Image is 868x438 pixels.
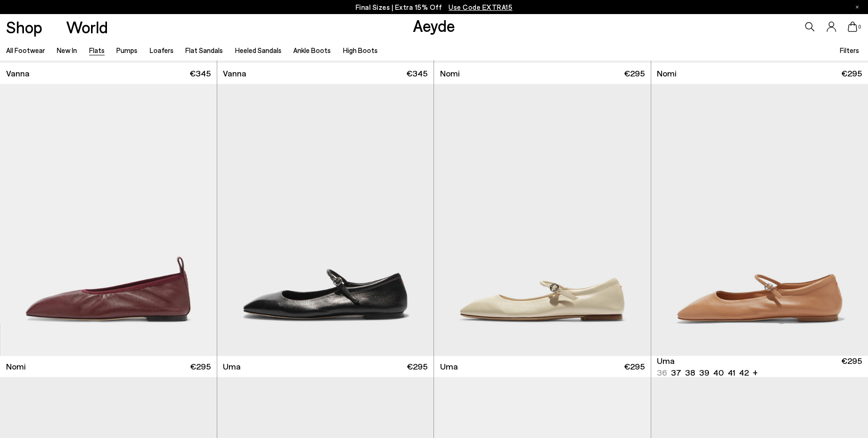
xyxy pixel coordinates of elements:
p: Final Sizes | Extra 15% Off [356,1,513,13]
span: Vanna [6,68,30,79]
a: Nomi €295 [434,63,651,84]
a: Vanna €345 [217,63,434,84]
span: €295 [190,361,211,372]
img: Uma Mary-Jane Flats [217,84,434,356]
li: 41 [728,367,735,378]
span: €345 [406,68,427,79]
span: €295 [841,68,862,79]
li: + [753,366,758,378]
span: €295 [624,68,645,79]
span: Nomi [440,68,460,79]
li: 39 [699,367,709,378]
ul: variant [657,367,746,378]
a: Flats [89,46,105,54]
img: Uma Mary-Jane Flats [434,84,651,356]
a: All Footwear [6,46,45,54]
a: Uma €295 [434,356,651,377]
a: Uma €295 [217,356,434,377]
a: Pumps [116,46,137,54]
li: 40 [713,367,724,378]
li: 42 [739,367,749,378]
span: Uma [657,355,675,367]
a: High Boots [343,46,378,54]
span: €295 [841,355,862,378]
a: Flat Sandals [185,46,223,54]
span: €345 [190,68,211,79]
a: Shop [6,19,42,35]
span: 0 [857,24,862,30]
span: Nomi [657,68,677,79]
a: Heeled Sandals [235,46,282,54]
span: €295 [407,361,427,372]
a: Ankle Boots [293,46,331,54]
li: 37 [671,367,681,378]
a: Aeyde [413,15,455,35]
span: Uma [440,361,458,372]
span: Vanna [223,68,246,79]
a: New In [57,46,77,54]
a: 0 [848,22,857,32]
span: Navigate to /collections/ss25-final-sizes [449,3,512,11]
span: Filters [840,46,859,54]
a: World [66,19,108,35]
a: Loafers [150,46,174,54]
span: Uma [223,361,241,372]
span: €295 [624,361,645,372]
span: Nomi [6,361,26,372]
li: 38 [685,367,695,378]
